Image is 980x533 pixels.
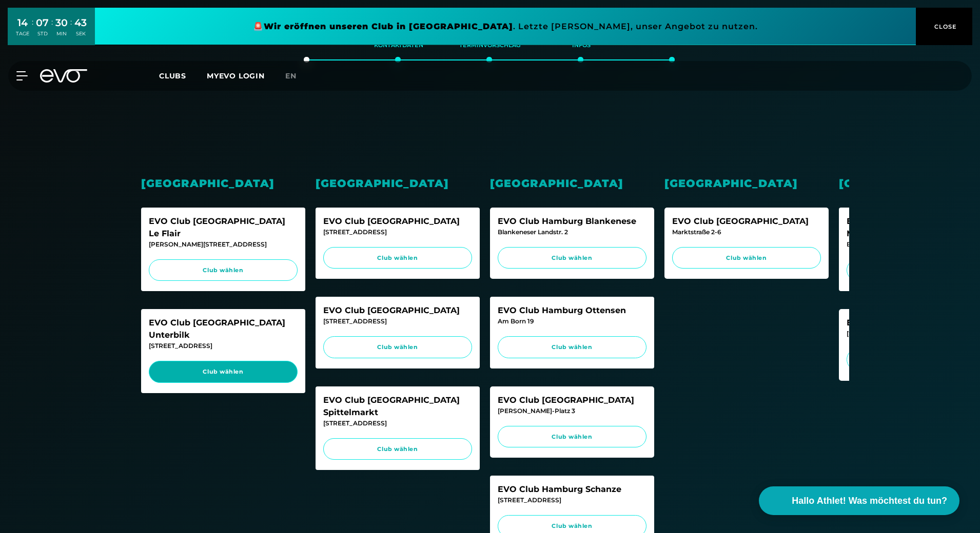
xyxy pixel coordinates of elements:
a: Club wählen [498,426,646,448]
div: : [32,16,33,44]
button: CLOSE [916,8,972,45]
a: en [285,70,309,82]
div: [STREET_ADDRESS] [149,341,298,351]
div: 43 [74,15,87,30]
div: EVO Club [GEOGRAPHIC_DATA] Unterbilk [149,317,298,341]
div: [PERSON_NAME][STREET_ADDRESS] [149,240,298,249]
div: EVO Club Hamburg Ottensen [498,304,646,317]
span: Hallo Athlet! Was möchtest du tun? [792,494,947,508]
div: Blankeneser Landstr. 2 [498,228,646,237]
div: 14 [16,15,29,30]
span: Club wählen [507,254,637,262]
div: [STREET_ADDRESS] [323,228,472,237]
div: [GEOGRAPHIC_DATA] [316,175,480,191]
div: STD [36,30,49,37]
div: Am Born 19 [498,317,646,326]
span: Club wählen [333,445,462,454]
a: Club wählen [149,259,298,281]
div: : [70,16,72,44]
div: [STREET_ADDRESS] [498,496,646,505]
div: EVO Club [GEOGRAPHIC_DATA] Le Flair [149,215,298,240]
span: Club wählen [507,433,637,441]
span: CLOSE [932,22,957,31]
div: : [51,16,53,44]
span: Clubs [159,71,186,80]
div: 07 [36,15,49,30]
div: [GEOGRAPHIC_DATA] [141,175,305,191]
div: EVO Club Hamburg Schanze [498,483,646,496]
button: Hallo Athlet! Was möchtest du tun? [759,486,959,515]
a: Clubs [159,71,207,80]
div: EVO Club [GEOGRAPHIC_DATA] [498,394,646,406]
div: [GEOGRAPHIC_DATA] [490,175,654,191]
span: Club wählen [507,522,637,530]
a: Club wählen [323,336,472,358]
div: [GEOGRAPHIC_DATA] [664,175,829,191]
div: MIN [55,30,68,37]
div: EVO Club [GEOGRAPHIC_DATA] [323,304,472,317]
div: TAGE [16,30,29,37]
div: SEK [74,30,87,37]
span: Club wählen [333,343,462,352]
div: [STREET_ADDRESS] [323,419,472,428]
a: Club wählen [323,247,472,269]
div: EVO Club [GEOGRAPHIC_DATA] [672,215,821,228]
span: Club wählen [507,343,637,352]
div: EVO Club [GEOGRAPHIC_DATA] [323,215,472,228]
a: Club wählen [672,247,821,269]
a: Club wählen [498,336,646,358]
div: 30 [55,15,68,30]
div: EVO Club Hamburg Blankenese [498,215,646,228]
a: MYEVO LOGIN [207,71,265,80]
a: Club wählen [498,247,646,269]
span: Club wählen [682,254,811,262]
div: [PERSON_NAME]-Platz 3 [498,406,646,416]
a: Club wählen [149,361,298,383]
span: Club wählen [333,254,462,262]
span: en [285,71,297,80]
a: Club wählen [323,438,472,460]
div: EVO Club [GEOGRAPHIC_DATA] Spittelmarkt [323,394,472,419]
div: Marktstraße 2-6 [672,228,821,237]
span: Club wählen [159,266,288,275]
div: [STREET_ADDRESS] [323,317,472,326]
span: Club wählen [159,367,288,376]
